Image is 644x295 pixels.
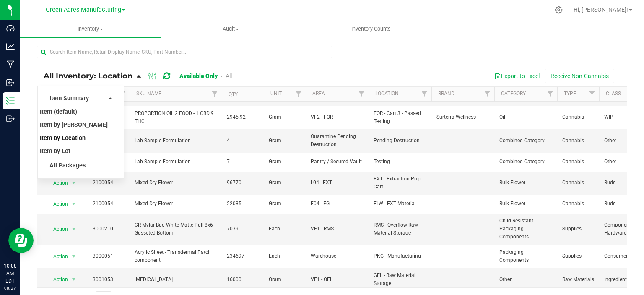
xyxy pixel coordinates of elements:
[8,228,34,253] iframe: Resource center
[311,133,364,149] span: Quarantine Pending Destruction
[46,223,68,235] span: Action
[49,95,89,102] span: Item Summary
[227,276,259,284] span: 16000
[93,252,125,260] span: 3000051
[499,179,552,187] span: Bulk Flower
[161,25,301,33] span: Audit
[374,272,426,287] span: GEL - Raw Material Storage
[135,221,217,237] span: CR Mylar Bag White Matte Pull 8x6 Gusseted Bottom
[374,252,426,260] span: PKG - Manufacturing
[40,121,108,128] span: Item by [PERSON_NAME]
[562,137,594,145] span: Cannabis
[499,158,552,166] span: Combined Category
[135,248,217,264] span: Acrylic Sheet - Transdermal Patch component
[311,179,364,187] span: L04 - EXT
[543,87,557,101] a: Filter
[227,200,259,208] span: 22085
[312,91,325,97] a: Area
[269,225,301,233] span: Each
[269,179,301,187] span: Gram
[179,73,218,79] a: Available Only
[40,148,70,155] span: Item by Lot
[40,108,77,115] span: Item (default)
[136,91,161,97] a: SKU Name
[374,158,426,166] span: Testing
[135,110,217,125] span: PROPORTION OIL 2 FOOD - 1 CBD:9 THC
[553,6,564,14] div: Manage settings
[269,158,301,166] span: Gram
[69,198,79,210] span: select
[499,113,552,121] span: Oil
[46,6,121,13] span: Green Acres Manufacturing
[226,73,232,79] a: All
[311,252,364,260] span: Warehouse
[46,177,68,189] span: Action
[340,25,402,33] span: Inventory Counts
[93,179,125,187] span: 2100054
[499,276,552,284] span: Other
[436,113,489,121] span: Surterra Wellness
[40,135,86,142] span: Item by Location
[499,137,552,145] span: Combined Category
[499,200,552,208] span: Bulk Flower
[93,200,125,208] span: 2100054
[46,274,68,285] span: Action
[501,91,526,97] a: Category
[69,251,79,262] span: select
[227,137,259,145] span: 4
[269,113,301,121] span: Gram
[374,221,426,237] span: RMS - Overflow Raw Material Storage
[292,87,306,101] a: Filter
[135,158,217,166] span: Lab Sample Formulation
[69,223,79,235] span: select
[574,6,628,13] span: Hi, [PERSON_NAME]!
[229,91,238,97] a: Qty
[44,71,132,81] span: All Inventory: Location
[49,162,86,169] span: All Packages
[135,200,217,208] span: Mixed Dry Flower
[564,91,576,97] a: Type
[499,248,552,264] span: Packaging Components
[135,179,217,187] span: Mixed Dry Flower
[93,225,125,233] span: 3000210
[227,179,259,187] span: 96770
[46,251,68,262] span: Action
[269,276,301,284] span: Gram
[374,137,426,145] span: Pending Destruction
[6,115,15,123] inline-svg: Outbound
[585,87,599,101] a: Filter
[37,46,332,58] input: Search Item Name, Retail Display Name, SKU, Part Number...
[6,78,15,87] inline-svg: Inbound
[489,69,545,83] button: Export to Excel
[46,198,68,210] span: Action
[499,217,552,241] span: Child Resistant Packaging Components
[69,274,79,285] span: select
[227,158,259,166] span: 7
[301,20,441,38] a: Inventory Counts
[6,97,15,105] inline-svg: Inventory
[161,20,301,38] a: Audit
[355,87,369,101] a: Filter
[208,87,222,101] a: Filter
[562,200,594,208] span: Cannabis
[6,24,15,33] inline-svg: Dashboard
[311,113,364,121] span: VF2 - FOR
[311,200,364,208] span: F04 - FG
[44,71,137,81] a: All Inventory: Location
[69,177,79,189] span: select
[606,91,621,97] a: Class
[311,158,364,166] span: Pantry / Secured Vault
[418,87,431,101] a: Filter
[374,200,426,208] span: FLW - EXT Material
[4,285,16,291] p: 08/27
[6,42,15,51] inline-svg: Analytics
[562,225,594,233] span: Supplies
[375,91,399,97] a: Location
[227,225,259,233] span: 7039
[480,87,494,101] a: Filter
[562,113,594,121] span: Cannabis
[269,200,301,208] span: Gram
[269,252,301,260] span: Each
[562,179,594,187] span: Cannabis
[227,113,259,121] span: 2945.92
